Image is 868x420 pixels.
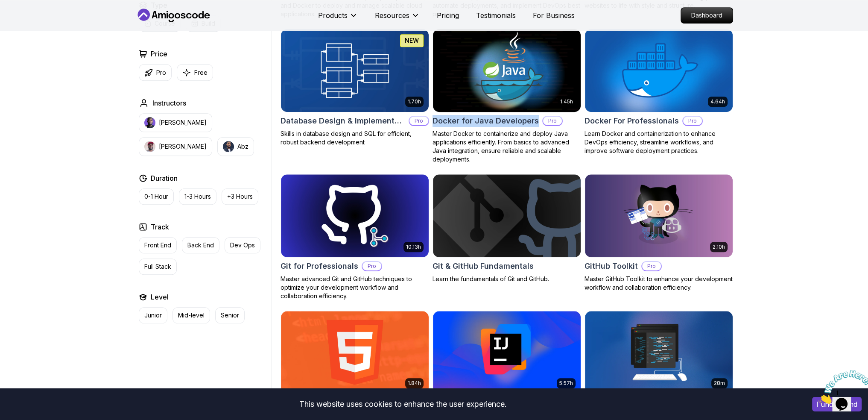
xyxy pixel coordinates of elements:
[187,241,214,250] p: Back End
[585,29,733,112] img: Docker For Professionals card
[151,222,169,232] h2: Track
[217,137,254,156] button: instructor imgAbz
[182,237,219,253] button: Back End
[585,311,733,394] img: Java CLI Build card
[585,29,733,155] a: Docker For Professionals card4.64hDocker For ProfessionalsProLearn Docker and containerization to...
[318,10,348,21] p: Products
[433,115,539,127] h2: Docker for Java Developers
[710,98,725,105] p: 4.64h
[3,3,7,11] span: 1
[139,113,212,132] button: instructor img[PERSON_NAME]
[681,7,733,23] a: Dashboard
[585,311,733,420] a: Java CLI Build card28mJava CLI BuildProLearn how to build a CLI application with Java.
[433,174,581,257] img: Git & GitHub Fundamentals card
[560,98,573,105] p: 1.45h
[222,188,258,205] button: +3 Hours
[815,367,868,407] iframe: chat widget
[585,129,733,155] p: Learn Docker and containerization to enhance DevOps efficiency, streamline workflows, and improve...
[177,64,213,81] button: Free
[144,241,171,250] p: Front End
[139,137,212,156] button: instructor img[PERSON_NAME]
[144,117,155,128] img: instructor img
[144,262,171,271] p: Full Stack
[281,115,405,127] h2: Database Design & Implementation
[281,260,358,272] h2: Git for Professionals
[543,117,562,125] p: Pro
[362,262,381,270] p: Pro
[433,174,581,283] a: Git & GitHub Fundamentals cardGit & GitHub FundamentalsLearn the fundamentals of Git and GitHub.
[585,174,733,257] img: GitHub Toolkit card
[585,275,733,292] p: Master GitHub Toolkit to enhance your development workflow and collaboration efficiency.
[318,10,358,27] button: Products
[585,260,638,272] h2: GitHub Toolkit
[281,275,429,300] p: Master advanced Git and GitHub techniques to optimize your development workflow and collaboration...
[144,192,168,201] p: 0-1 Hour
[151,173,178,183] h2: Duration
[194,68,208,77] p: Free
[281,29,429,147] a: Database Design & Implementation card1.70hNEWDatabase Design & ImplementationProSkills in databas...
[3,3,56,37] img: Chat attention grabber
[405,36,419,45] p: NEW
[559,380,573,387] p: 5.57h
[408,380,421,387] p: 1.84h
[409,117,428,125] p: Pro
[179,188,216,205] button: 1-3 Hours
[281,174,429,257] img: Git for Professionals card
[281,29,429,112] img: Database Design & Implementation card
[223,141,234,152] img: instructor img
[375,10,420,27] button: Resources
[812,397,862,411] button: Accept cookies
[159,142,207,151] p: [PERSON_NAME]
[215,307,245,323] button: Senior
[237,142,248,151] p: Abz
[585,174,733,292] a: GitHub Toolkit card2.10hGitHub ToolkitProMaster GitHub Toolkit to enhance your development workfl...
[144,141,155,152] img: instructor img
[642,262,661,270] p: Pro
[433,311,581,394] img: IntelliJ IDEA Developer Guide card
[139,188,174,205] button: 0-1 Hour
[6,395,799,414] div: This website uses cookies to enhance the user experience.
[433,29,581,164] a: Docker for Java Developers card1.45hDocker for Java DevelopersProMaster Docker to containerize an...
[585,115,679,127] h2: Docker For Professionals
[433,129,581,164] p: Master Docker to containerize and deploy Java applications efficiently. From basics to advanced J...
[714,380,725,387] p: 28m
[139,237,177,253] button: Front End
[139,307,167,323] button: Junior
[476,10,516,21] a: Testimonials
[144,311,162,320] p: Junior
[221,311,239,320] p: Senior
[406,244,421,250] p: 10.13h
[227,192,253,201] p: +3 Hours
[156,68,166,77] p: Pro
[683,117,702,125] p: Pro
[184,192,211,201] p: 1-3 Hours
[433,275,581,283] p: Learn the fundamentals of Git and GitHub.
[159,118,207,127] p: [PERSON_NAME]
[429,27,584,114] img: Docker for Java Developers card
[281,311,429,394] img: HTML Essentials card
[281,174,429,300] a: Git for Professionals card10.13hGit for ProfessionalsProMaster advanced Git and GitHub techniques...
[408,98,421,105] p: 1.70h
[713,244,725,250] p: 2.10h
[139,64,172,81] button: Pro
[152,98,186,108] h2: Instructors
[681,8,733,23] p: Dashboard
[281,129,429,147] p: Skills in database design and SQL for efficient, robust backend development
[151,49,167,59] h2: Price
[433,260,534,272] h2: Git & GitHub Fundamentals
[151,292,169,302] h2: Level
[533,10,575,21] a: For Business
[375,10,409,21] p: Resources
[437,10,459,21] a: Pricing
[139,258,177,275] button: Full Stack
[225,237,260,253] button: Dev Ops
[230,241,255,250] p: Dev Ops
[178,311,205,320] p: Mid-level
[172,307,210,323] button: Mid-level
